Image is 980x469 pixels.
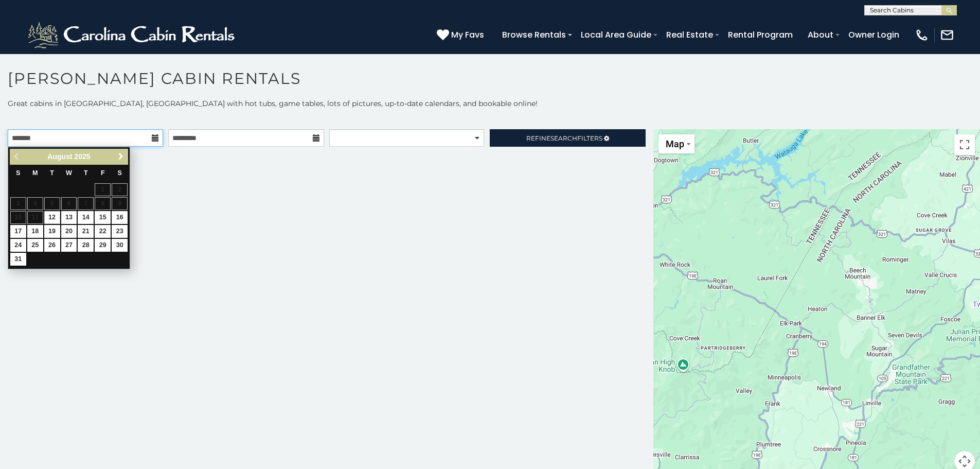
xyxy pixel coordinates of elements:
[95,239,111,252] a: 29
[10,253,26,266] a: 31
[526,134,602,142] span: Refine Filters
[915,28,929,42] img: phone-regular-white.png
[843,26,904,44] a: Owner Login
[61,211,77,224] a: 13
[66,169,72,177] span: Wednesday
[10,225,26,238] a: 17
[27,239,43,252] a: 25
[74,152,90,161] span: 2025
[451,28,484,41] span: My Favs
[95,211,111,224] a: 15
[78,239,94,252] a: 28
[32,169,38,177] span: Monday
[44,211,60,224] a: 12
[118,169,122,177] span: Saturday
[112,239,128,252] a: 30
[803,26,839,44] a: About
[723,26,798,44] a: Rental Program
[114,150,127,163] a: Next
[550,134,577,142] span: Search
[44,225,60,238] a: 19
[576,26,656,44] a: Local Area Guide
[95,225,111,238] a: 22
[61,225,77,238] a: 20
[61,239,77,252] a: 27
[27,225,43,238] a: 18
[16,169,20,177] span: Sunday
[112,211,128,224] a: 16
[26,20,239,50] img: White-1-2.png
[78,225,94,238] a: 21
[112,225,128,238] a: 23
[437,28,487,42] a: My Favs
[940,28,954,42] img: mail-regular-white.png
[666,138,684,149] span: Map
[117,152,125,161] span: Next
[47,152,72,161] span: August
[497,26,571,44] a: Browse Rentals
[50,169,54,177] span: Tuesday
[661,26,718,44] a: Real Estate
[490,129,645,147] a: RefineSearchFilters
[101,169,105,177] span: Friday
[10,239,26,252] a: 24
[84,169,88,177] span: Thursday
[954,134,975,155] button: Toggle fullscreen view
[44,239,60,252] a: 26
[78,211,94,224] a: 14
[658,134,694,153] button: Change map style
